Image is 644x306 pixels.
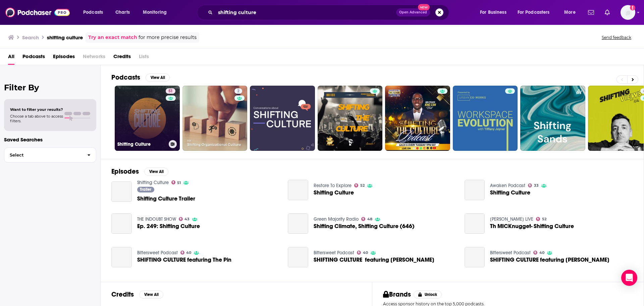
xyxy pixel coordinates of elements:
[4,153,82,157] span: Select
[215,7,396,18] input: Search podcasts, credits, & more...
[113,51,131,65] a: Credits
[237,88,239,95] span: 2
[542,218,546,221] span: 52
[533,251,544,255] a: 40
[182,86,248,151] a: 2
[184,218,190,221] span: 43
[354,183,365,187] a: 52
[414,291,442,299] button: Unlock
[4,136,96,143] p: Saved Searches
[139,34,197,41] span: for more precise results
[465,213,485,234] a: Th MICKnugget- Shifting Culture
[399,11,427,14] span: Open Advanced
[111,7,134,18] a: Charts
[490,250,531,256] a: Bittersweet Podcast
[111,167,168,176] a: EpisodesView All
[314,190,354,195] a: Shifting Culture
[179,217,190,221] a: 43
[621,5,635,20] button: Show profile menu
[137,250,178,256] a: Bittersweet Podcast
[83,8,103,17] span: Podcasts
[314,223,415,229] a: Shifting Climate, Shifting Culture (646)
[117,141,166,147] h3: Shifting Culture
[115,86,180,151] a: 51Shifting Culture
[137,216,176,222] a: THE INDOUBT SHOW
[168,88,173,95] span: 51
[88,34,137,41] a: Try an exact match
[186,251,191,254] span: 40
[360,184,365,187] span: 52
[600,35,633,40] button: Send feedback
[234,88,242,94] a: 2
[111,290,163,299] a: CreditsView All
[139,291,163,299] button: View All
[475,7,515,18] button: open menu
[78,7,112,18] button: open menu
[22,51,45,65] a: Podcasts
[396,8,430,16] button: Open AdvancedNew
[513,7,559,18] button: open menu
[539,251,544,254] span: 40
[314,257,434,263] span: SHIFTING CULTURE featuring [PERSON_NAME]
[47,34,83,41] h3: shifting culture
[621,5,635,20] span: Logged in as agoldsmithwissman
[144,168,168,176] button: View All
[171,180,181,184] a: 51
[314,250,354,256] a: Bittersweet Podcast
[314,216,359,222] a: Green Majority Radio
[140,187,151,191] span: Trailer
[143,8,167,17] span: Monitoring
[314,183,352,188] a: Restore To Explore
[288,247,308,267] a: SHIFTING CULTURE featuring Sabina McKenna
[564,8,576,17] span: More
[137,257,231,263] a: SHIFTING CULTURE featuring The Pin
[630,5,635,10] svg: Add a profile image
[490,257,609,263] a: SHIFTING CULTURE featuring Sabina McKenna
[602,7,612,18] a: Show notifications dropdown
[518,8,550,17] span: For Podcasters
[111,247,132,267] a: SHIFTING CULTURE featuring The Pin
[357,251,368,255] a: 40
[288,180,308,200] a: Shifting Culture
[111,290,134,299] h2: Credits
[111,73,170,82] a: PodcastsView All
[465,180,485,200] a: Shifting Culture
[536,217,546,221] a: 52
[528,183,539,187] a: 33
[10,114,63,123] span: Choose a tab above to access filters.
[490,223,574,229] a: Th MICKnugget- Shifting Culture
[22,34,39,41] h3: Search
[83,51,105,65] span: Networks
[367,218,372,221] span: 48
[490,190,530,195] a: Shifting Culture
[111,167,139,176] h2: Episodes
[4,147,96,163] button: Select
[314,257,434,263] a: SHIFTING CULTURE featuring Sabina McKenna
[361,217,372,221] a: 48
[363,251,368,254] span: 40
[137,223,200,229] a: Ep. 249: Shifting Culture
[111,181,132,202] a: Shifting Culture Trailer
[203,5,455,20] div: Search podcasts, credits, & more...
[288,213,308,234] a: Shifting Climate, Shifting Culture (646)
[137,196,195,202] a: Shifting Culture Trailer
[480,8,506,17] span: For Business
[383,290,411,299] h2: Brands
[585,7,597,18] a: Show notifications dropdown
[8,51,14,65] a: All
[5,6,70,19] img: Podchaser - Follow, Share and Rate Podcasts
[621,5,635,20] img: User Profile
[139,51,149,65] span: Lists
[621,270,637,286] div: Open Intercom Messenger
[53,51,75,65] a: Episodes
